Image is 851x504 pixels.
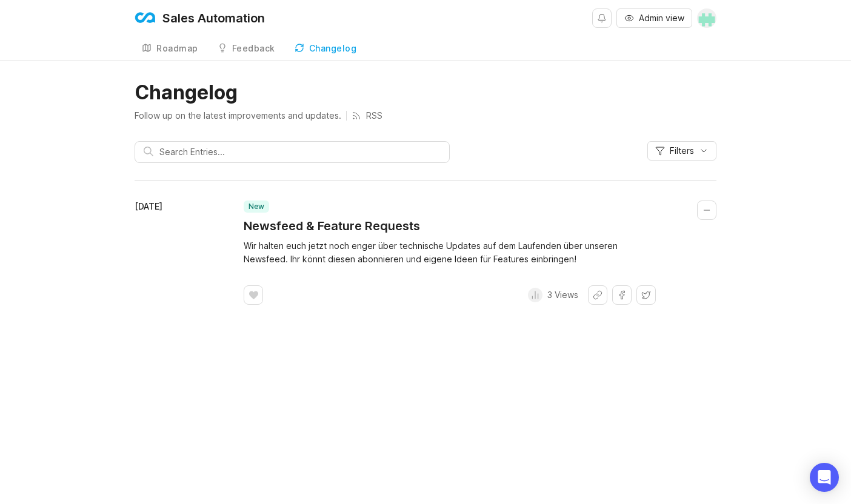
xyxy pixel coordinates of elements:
[135,36,205,61] a: Roadmap
[636,285,656,305] button: Share on X
[588,285,607,305] button: Share link
[159,145,441,159] input: Search Entries...
[249,202,264,211] p: new
[366,110,382,122] p: RSS
[810,463,839,492] div: Open Intercom Messenger
[309,44,357,53] div: Changelog
[592,8,612,28] button: Notifications
[135,110,341,122] p: Follow up on the latest improvements and updates.
[244,217,420,234] a: Newsfeed & Feature Requests
[639,12,684,24] span: Admin view
[612,285,632,305] button: Share on Facebook
[135,81,716,105] h1: Changelog
[352,110,382,122] a: RSS
[162,12,265,24] div: Sales Automation
[547,289,578,301] p: 3 Views
[135,7,156,29] img: Sales Automation logo
[647,141,716,161] button: Filters
[210,36,282,61] a: Feedback
[670,145,694,157] span: Filters
[244,239,656,266] div: Wir halten euch jetzt noch enger über technische Updates auf dem Laufenden über unseren Newsfeed....
[697,8,716,28] img: Otto Lang
[135,201,162,211] time: [DATE]
[697,201,716,220] button: Collapse changelog entry
[156,44,198,53] div: Roadmap
[616,8,692,28] button: Admin view
[287,36,364,61] a: Changelog
[232,44,275,53] div: Feedback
